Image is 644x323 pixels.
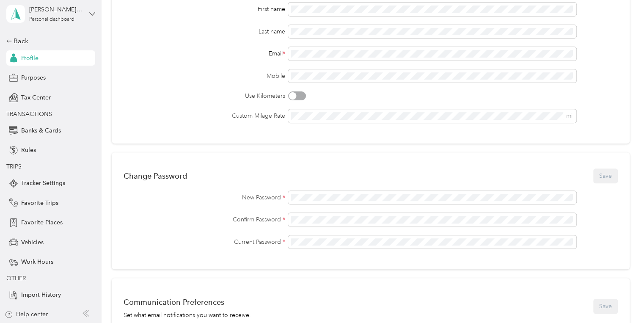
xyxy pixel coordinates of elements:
div: Back [6,36,91,46]
span: Tax Center [21,93,51,102]
span: Favorite Places [21,218,63,227]
div: Email [124,49,285,58]
span: TRIPS [6,163,22,170]
label: Use Kilometers [124,91,285,100]
label: New Password [124,193,285,202]
label: Custom Milage Rate [124,111,285,120]
div: First name [124,5,285,14]
label: Confirm Password [124,215,285,224]
div: Communication Preferences [124,298,251,306]
span: Profile [21,54,39,63]
div: [PERSON_NAME][EMAIL_ADDRESS][PERSON_NAME][DOMAIN_NAME] [29,5,82,14]
iframe: Everlance-gr Chat Button Frame [597,276,644,323]
span: Tracker Settings [21,179,65,188]
div: Last name [124,27,285,36]
span: TRANSACTIONS [6,110,52,118]
span: Import History [21,290,61,299]
div: Change Password [124,171,187,180]
div: Personal dashboard [29,17,74,22]
span: OTHER [6,275,26,282]
span: Purposes [21,73,46,82]
span: mi [566,112,572,119]
span: Banks & Cards [21,126,61,135]
label: Current Password [124,237,285,246]
span: Favorite Trips [21,199,58,207]
div: Set what email notifications you want to receive. [124,311,251,320]
span: Vehicles [21,238,44,247]
label: Mobile [124,72,285,80]
span: Rules [21,146,36,155]
button: Help center [5,310,48,319]
span: Work Hours [21,257,53,266]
